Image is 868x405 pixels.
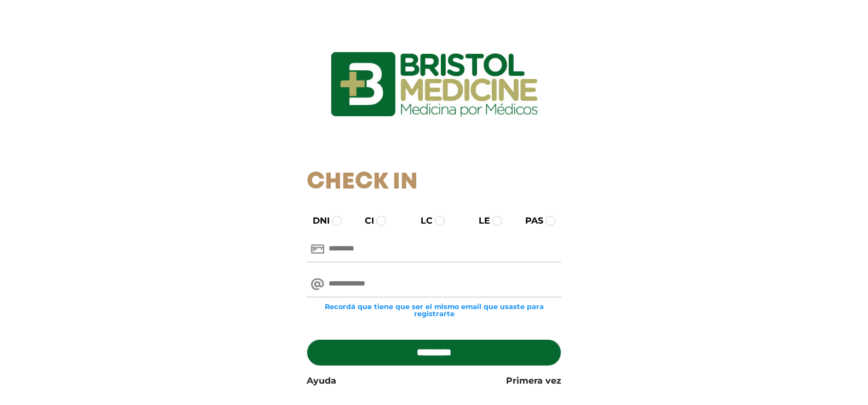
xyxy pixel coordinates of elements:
[307,303,561,317] small: Recordá que tiene que ser el mismo email que usaste para registrarte
[469,214,490,227] label: LE
[303,214,330,227] label: DNI
[515,214,543,227] label: PAS
[307,374,336,387] a: Ayuda
[506,374,561,387] a: Primera vez
[411,214,433,227] label: LC
[286,13,582,156] img: logo_ingresarbristol.jpg
[307,169,561,196] h1: Check In
[355,214,374,227] label: CI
